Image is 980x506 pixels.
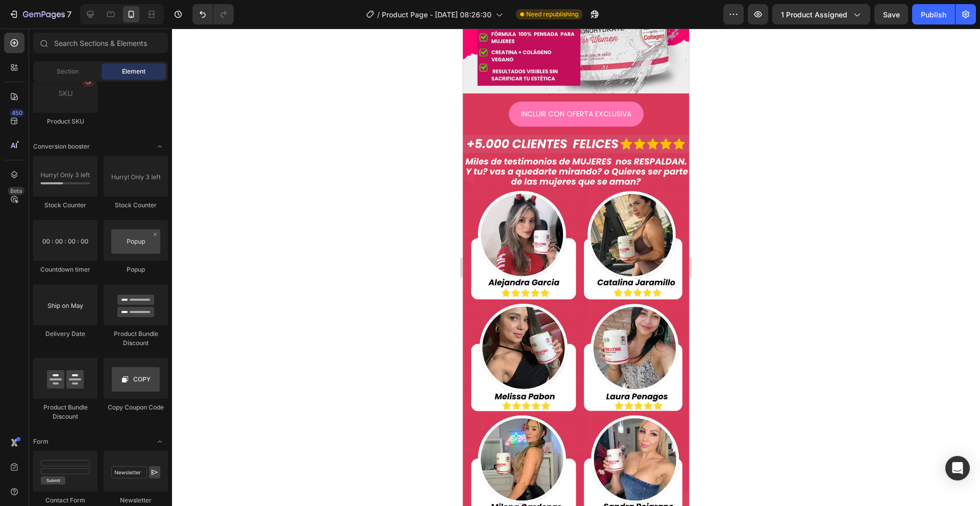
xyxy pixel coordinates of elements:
span: Toggle open [152,433,168,450]
span: Toggle open [152,138,168,155]
span: Form [33,437,48,446]
div: Newsletter [104,496,168,505]
div: Popup [104,265,168,274]
div: Copy Coupon Code [104,403,168,412]
div: Delivery Date [33,329,97,339]
div: Beta [8,187,24,195]
span: Conversion booster [33,142,90,151]
span: Save [883,10,900,19]
div: Stock Counter [33,201,97,210]
div: Product Bundle Discount [33,403,97,421]
button: Save [874,4,908,25]
div: Undo/Redo [192,4,234,25]
p: 7 [67,8,71,20]
div: 450 [10,109,24,117]
span: Element [122,67,145,76]
div: Publish [921,9,946,20]
div: Countdown timer [33,265,97,274]
div: Product Bundle Discount [104,329,168,348]
span: 1 product assigned [781,9,847,20]
div: Stock Counter [104,201,168,210]
div: Open Intercom Messenger [945,456,970,480]
span: Product Page - [DATE] 08:26:30 [382,9,492,20]
input: Search Sections & Elements [33,33,168,53]
div: Product SKU [33,117,97,126]
button: 7 [4,4,76,25]
button: 1 product assigned [772,4,870,25]
div: Contact Form [33,496,97,505]
span: Need republishing [526,10,578,19]
iframe: Design area [463,29,689,506]
button: Publish [912,4,955,25]
span: / [377,9,380,20]
span: Section [57,67,79,76]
